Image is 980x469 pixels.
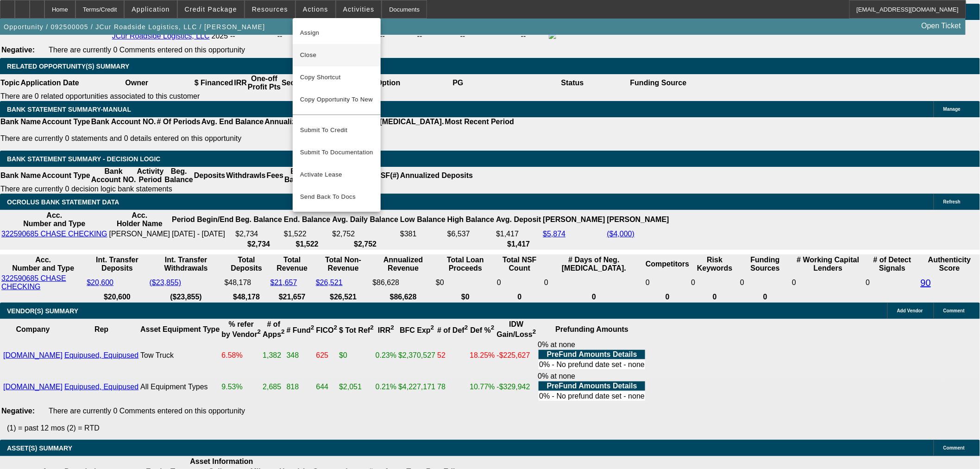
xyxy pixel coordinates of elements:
span: Activate Lease [300,169,373,180]
span: Submit To Documentation [300,147,373,158]
span: Send Back To Docs [300,191,373,203]
span: Submit To Credit [300,125,373,136]
span: Copy Shortcut [300,72,373,83]
span: Copy Opportunity To New [300,96,373,103]
span: Close [300,50,373,61]
span: Assign [300,27,373,38]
